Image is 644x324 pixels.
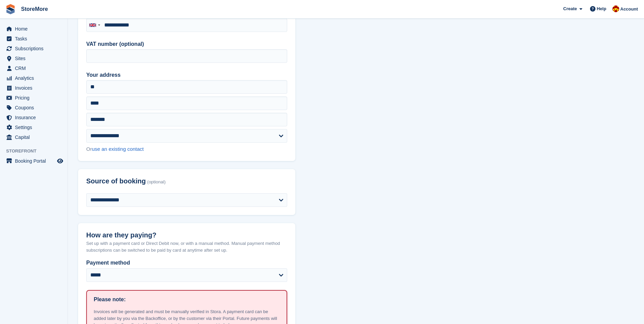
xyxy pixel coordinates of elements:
a: menu [3,123,64,132]
a: menu [3,113,64,122]
span: Pricing [15,93,56,103]
h2: How are they paying? [86,231,287,239]
span: CRM [15,64,56,73]
a: menu [3,156,64,166]
div: United Kingdom: +44 [87,19,102,32]
a: menu [3,24,64,34]
span: Booking Portal [15,156,56,166]
a: menu [3,44,64,53]
span: Source of booking [86,177,146,185]
a: StoreMore [18,3,51,15]
span: Capital [15,132,56,142]
span: Insurance [15,113,56,122]
span: Tasks [15,34,56,43]
a: menu [3,64,64,73]
a: menu [3,83,64,93]
div: Or [86,145,287,153]
span: Settings [15,123,56,132]
span: Subscriptions [15,44,56,53]
a: menu [3,103,64,112]
a: menu [3,93,64,103]
p: Set up with a payment card or Direct Debit now, or with a manual method. Manual payment method su... [86,240,287,253]
label: Payment method [86,259,287,267]
span: Home [15,24,56,34]
span: Create [563,5,577,12]
span: Account [620,6,638,13]
label: Your address [86,71,287,79]
a: menu [3,54,64,63]
h1: Please note: [94,295,126,304]
a: menu [3,34,64,43]
a: Preview store [56,157,64,165]
a: use an existing contact [92,146,144,152]
span: Sites [15,54,56,63]
a: menu [3,132,64,142]
span: (optional) [147,180,166,185]
span: Help [597,5,606,12]
span: Analytics [15,73,56,83]
span: Coupons [15,103,56,112]
span: Storefront [6,148,68,155]
img: stora-icon-8386f47178a22dfd0bd8f6a31ec36ba5ce8667c1dd55bd0f319d3a0aa187defe.svg [5,4,16,14]
label: VAT number (optional) [86,40,287,48]
img: Store More Team [612,5,619,12]
span: Invoices [15,83,56,93]
a: menu [3,73,64,83]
